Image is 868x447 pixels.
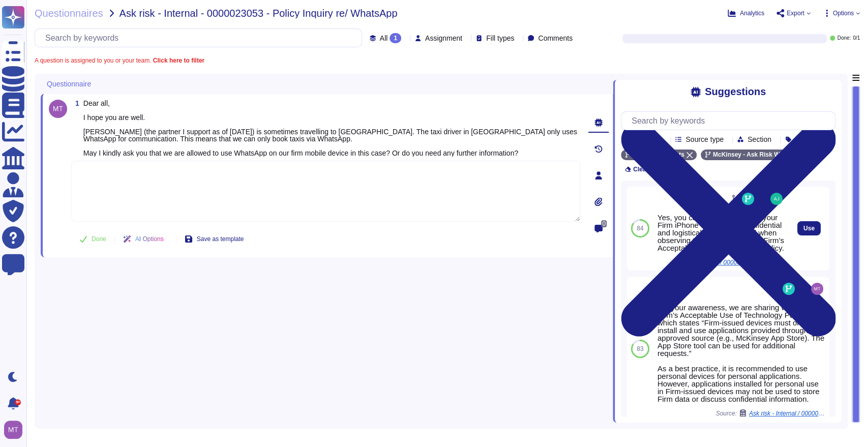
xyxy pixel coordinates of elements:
button: Save as template [176,229,252,249]
input: Search by keywords [40,29,362,47]
span: Save as template [197,236,244,242]
button: Done [71,229,114,249]
span: Analytics [740,10,764,16]
span: Done: [837,36,851,41]
span: Dear all, I hope you are well. [PERSON_NAME] (the partner I support as of [DATE]) is sometimes tr... [83,99,577,157]
span: Ask risk - Internal - 0000023053 - Policy Inquiry re/ WhatsApp [119,8,398,18]
input: Search by keywords [626,112,835,130]
span: Fill types [486,35,514,42]
span: All [380,35,388,42]
button: Use [797,221,821,235]
span: Use [803,225,815,231]
div: For your awareness, we are sharing with you the Firm’s Acceptable Use of Technology Policy, which... [657,304,825,403]
img: user [4,421,22,439]
span: Source: [716,409,825,418]
img: user [49,100,67,118]
span: 84 [637,225,643,231]
span: Assignment [425,35,462,42]
div: 1 [390,33,401,43]
span: A question is assigned to you or your team. [35,57,204,64]
span: 0 [601,220,607,227]
span: Ask risk - Internal / 0000017783 - Private trip to [GEOGRAPHIC_DATA] and [GEOGRAPHIC_DATA] [749,410,825,416]
span: Questionnaire [47,80,91,87]
span: Export [787,10,804,16]
span: 83 [637,346,643,352]
img: user [770,193,783,205]
span: Comments [538,35,573,42]
span: 1 [71,100,79,107]
button: Analytics [728,9,764,17]
span: Done [92,236,106,242]
span: Options [833,10,854,16]
span: Questionnaires [35,8,103,18]
button: user [2,419,29,441]
b: Click here to filter [151,57,204,64]
img: user [811,283,823,295]
span: AI Options [135,236,164,242]
div: 9+ [15,399,21,405]
span: 0 / 1 [853,36,860,41]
